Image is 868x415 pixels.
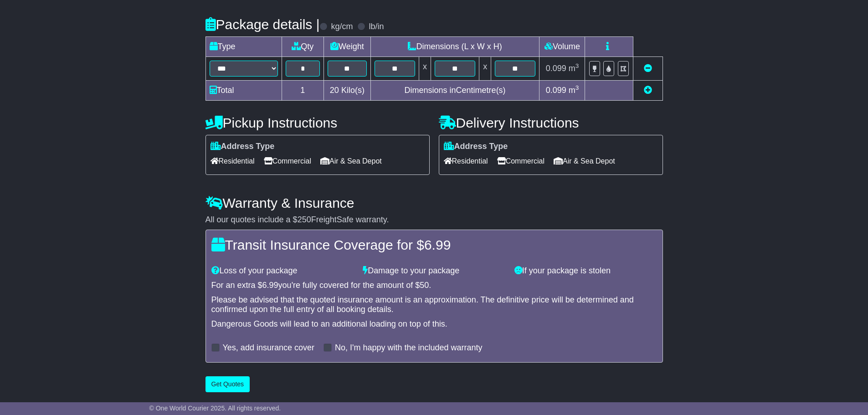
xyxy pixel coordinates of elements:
[331,22,353,32] label: kg/cm
[262,281,278,290] span: 6.99
[569,86,579,95] span: m
[539,37,585,57] td: Volume
[546,86,566,95] span: 0.099
[320,154,382,168] span: Air & Sea Depot
[205,376,250,392] button: Get Quotes
[205,195,663,210] h4: Warranty & Insurance
[211,142,275,152] label: Address Type
[554,154,615,168] span: Air & Sea Depot
[439,115,663,130] h4: Delivery Instructions
[575,84,579,91] sup: 3
[358,266,510,276] div: Damage to your package
[223,343,314,353] label: Yes, add insurance cover
[205,115,430,130] h4: Pickup Instructions
[324,37,371,57] td: Weight
[211,237,657,252] h4: Transit Insurance Coverage for $
[205,215,663,225] div: All our quotes include a $ FreightSafe warranty.
[569,64,579,73] span: m
[419,57,431,81] td: x
[335,343,483,353] label: No, I'm happy with the included warranty
[205,37,282,57] td: Type
[479,57,491,81] td: x
[205,17,320,32] h4: Package details |
[644,64,652,73] a: Remove this item
[282,81,324,101] td: 1
[282,37,324,57] td: Qty
[149,405,281,412] span: © One World Courier 2025. All rights reserved.
[444,154,488,168] span: Residential
[211,295,657,315] div: Please be advised that the quoted insurance amount is an approximation. The definitive price will...
[264,154,311,168] span: Commercial
[211,281,657,291] div: For an extra $ you're fully covered for the amount of $ .
[205,81,282,101] td: Total
[207,266,359,276] div: Loss of your package
[370,81,539,101] td: Dimensions in Centimetre(s)
[211,154,255,168] span: Residential
[575,62,579,69] sup: 3
[497,154,544,168] span: Commercial
[298,215,311,224] span: 250
[444,142,508,152] label: Address Type
[370,37,539,57] td: Dimensions (L x W x H)
[324,81,371,101] td: Kilo(s)
[330,86,339,95] span: 20
[420,281,429,290] span: 50
[644,86,652,95] a: Add new item
[369,22,384,32] label: lb/in
[510,266,662,276] div: If your package is stolen
[546,64,566,73] span: 0.099
[211,319,657,329] div: Dangerous Goods will lead to an additional loading on top of this.
[424,237,451,252] span: 6.99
